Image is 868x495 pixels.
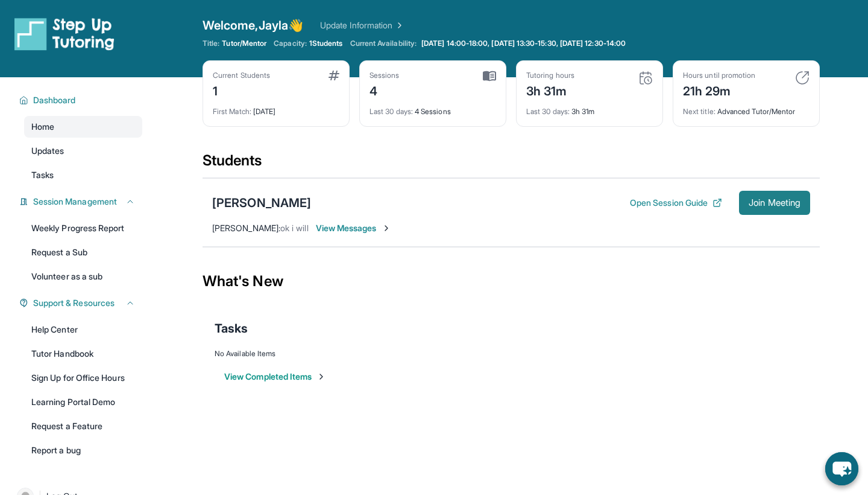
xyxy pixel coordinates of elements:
div: 21h 29m [683,80,755,100]
span: ok i will [280,223,309,233]
button: chat-button [825,452,858,485]
div: 1 [213,80,270,100]
a: Updates [24,140,142,162]
div: 4 [370,80,400,100]
span: Tutor/Mentor [222,39,266,48]
img: card [638,71,653,85]
div: 3h 31m [526,100,653,117]
span: [PERSON_NAME] : [212,223,280,233]
div: Hours until promotion [683,71,755,80]
span: Session Management [33,196,117,208]
div: Students [203,151,820,177]
a: Tasks [24,164,142,186]
span: Support & Resources [33,297,115,309]
img: Chevron-Right [382,223,391,233]
span: View Messages [316,222,391,234]
a: Volunteer as a sub [24,266,142,287]
a: Tutor Handbook [24,343,142,365]
a: Report a bug [24,439,142,461]
span: Capacity: [274,39,307,48]
a: Update Information [320,19,404,31]
span: Last 30 days : [526,107,570,116]
span: Join Meeting [749,199,800,206]
a: Learning Portal Demo [24,391,142,413]
span: Tasks [31,169,54,181]
button: Dashboard [28,94,135,106]
div: Advanced Tutor/Mentor [683,100,810,117]
button: Open Session Guide [630,197,722,209]
button: View Completed Items [224,371,326,383]
div: Tutoring hours [526,71,574,80]
span: 1 Students [309,39,343,48]
a: Help Center [24,319,142,340]
img: card [329,71,339,80]
span: First Match : [213,107,251,116]
a: Sign Up for Office Hours [24,367,142,389]
span: Tasks [215,320,248,337]
img: logo [14,17,115,51]
img: card [795,71,810,85]
img: card [483,71,496,81]
div: [PERSON_NAME] [212,194,311,211]
div: 3h 31m [526,80,574,100]
span: [DATE] 14:00-18:00, [DATE] 13:30-15:30, [DATE] 12:30-14:00 [421,39,626,48]
button: Join Meeting [739,191,810,215]
div: Sessions [370,71,400,80]
a: [DATE] 14:00-18:00, [DATE] 13:30-15:30, [DATE] 12:30-14:00 [419,39,628,48]
div: No Available Items [215,349,808,359]
span: Next title : [683,107,715,116]
span: Last 30 days : [370,107,413,116]
a: Home [24,116,142,138]
span: Welcome, Jayla 👋 [203,17,303,34]
button: Session Management [28,196,135,208]
button: Support & Resources [28,297,135,309]
div: 4 Sessions [370,100,496,117]
div: What's New [203,255,820,308]
div: Current Students [213,71,270,80]
span: Current Availability: [350,39,417,48]
span: Home [31,121,54,133]
div: [DATE] [213,100,339,117]
a: Request a Feature [24,415,142,437]
img: Chevron Right [392,19,404,31]
span: Title: [203,39,219,48]
a: Request a Sub [24,241,142,263]
a: Weekly Progress Report [24,217,142,239]
span: Dashboard [33,94,76,106]
span: Updates [31,145,64,157]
